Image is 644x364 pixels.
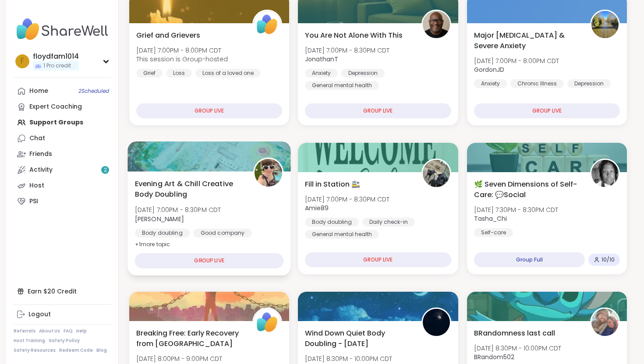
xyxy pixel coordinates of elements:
span: 🌿 Seven Dimensions of Self-Care: 💬Social [474,179,580,200]
span: [DATE] 8:00PM - 9:00PM CDT [136,354,228,363]
a: Chat [14,131,111,146]
div: Grief [136,69,163,78]
img: GordonJD [591,11,619,38]
div: GROUP LIVE [305,103,451,118]
img: ShareWell [254,309,281,336]
span: Major [MEDICAL_DATA] & Severe Anxiety [474,30,580,51]
div: Body doubling [135,229,190,237]
b: Tasha_Chi [474,214,507,223]
span: Grief and Grievers [136,30,200,41]
span: Evening Art & Chill Creative Body Doubling [135,178,244,200]
img: ShareWell Nav Logo [14,14,111,45]
div: Expert Coaching [29,102,82,111]
img: QueenOfTheNight [423,309,450,336]
a: Friends [14,146,111,162]
div: Anxiety [474,79,507,88]
div: Depression [567,79,611,88]
div: floydfam1014 [33,52,79,61]
div: GROUP LIVE [136,103,282,118]
a: Help [76,328,87,334]
span: 10 / 10 [602,256,615,263]
div: Good company [193,229,252,237]
img: ShareWell [254,11,281,38]
img: JonathanT [423,11,450,38]
a: Host [14,178,111,194]
span: [DATE] 8:30PM - 10:00PM CDT [474,344,561,353]
a: Referrals [14,328,35,334]
a: About Us [39,328,60,334]
span: [DATE] 7:00PM - 8:30PM CDT [305,46,389,55]
div: Daily check-in [362,218,415,226]
span: 2 [104,166,107,174]
div: Home [29,87,48,95]
a: Activity2 [14,162,111,178]
a: PSI [14,194,111,209]
div: Anxiety [305,69,338,78]
img: BRandom502 [591,309,619,336]
div: Group Full [474,252,585,267]
a: Redeem Code [59,347,93,353]
span: Wind Down Quiet Body Doubling - [DATE] [305,328,411,349]
span: BRandomness last call [474,328,555,339]
b: GordonJD [474,65,504,74]
div: Host [29,181,44,190]
div: Chronic Illness [510,79,564,88]
b: [PERSON_NAME] [135,214,184,223]
div: Activity [29,166,53,174]
div: General mental health [305,81,379,90]
span: f [21,56,24,67]
span: [DATE] 8:30PM - 10:00PM CDT [305,354,392,363]
div: GROUP LIVE [305,252,451,267]
div: Chat [29,134,45,143]
div: Body doubling [305,218,359,226]
div: Friends [29,150,52,159]
div: Logout [28,310,51,319]
span: Fill in Station 🚉 [305,179,360,190]
a: Safety Resources [14,347,56,353]
span: Breaking Free: Early Recovery from [GEOGRAPHIC_DATA] [136,328,243,349]
b: Amie89 [305,204,329,212]
a: Expert Coaching [14,99,111,115]
span: 2 Scheduled [78,88,109,95]
a: Logout [14,307,111,322]
b: JonathanT [305,55,338,64]
div: Earn $20 Credit [14,283,111,299]
img: Adrienne_QueenOfTheDawn [255,159,282,187]
span: [DATE] 7:00PM - 8:30PM CDT [305,195,389,204]
div: GROUP LIVE [474,103,620,118]
a: Blog [96,347,107,353]
a: Host Training [14,338,45,344]
span: 1 Pro credit [43,62,71,70]
span: [DATE] 7:00PM - 8:00PM CDT [474,57,559,65]
span: [DATE] 7:30PM - 8:30PM CDT [474,205,558,214]
div: General mental health [305,230,379,239]
span: [DATE] 7:00PM - 8:00PM CDT [136,46,228,55]
div: PSI [29,197,38,206]
b: BRandom502 [474,353,514,361]
div: Loss of a loved one [195,69,261,78]
div: Depression [341,69,385,78]
a: Safety Policy [49,338,80,344]
div: Self-care [474,228,513,237]
img: Tasha_Chi [591,160,619,187]
span: [DATE] 7:00PM - 8:30PM CDT [135,205,221,214]
span: This session is Group-hosted [136,55,228,64]
div: GROUP LIVE [135,253,284,269]
a: FAQ [64,328,73,334]
img: Amie89 [423,160,450,187]
a: Home2Scheduled [14,83,111,99]
div: Loss [166,69,192,78]
span: You Are Not Alone With This [305,30,403,41]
